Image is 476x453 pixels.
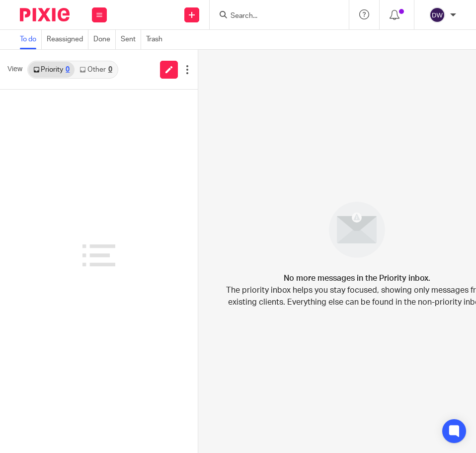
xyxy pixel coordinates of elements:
[121,30,141,49] a: Sent
[93,30,116,49] a: Done
[75,62,117,78] a: Other0
[146,30,167,49] a: Trash
[429,7,445,23] img: svg%3E
[7,64,22,75] span: View
[20,8,70,21] img: Pixie
[322,195,392,264] img: image
[66,66,70,73] div: 0
[284,272,430,284] h4: No more messages in the Priority inbox.
[28,62,75,78] a: Priority0
[230,12,319,21] input: Search
[47,30,88,49] a: Reassigned
[20,30,42,49] a: To do
[108,66,112,73] div: 0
